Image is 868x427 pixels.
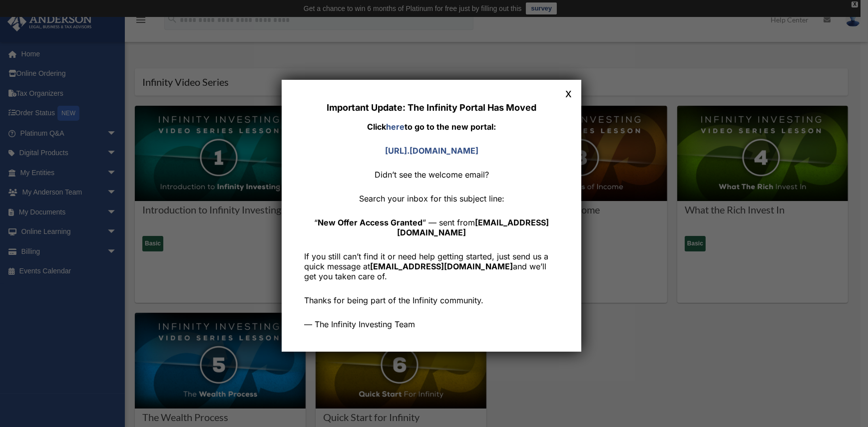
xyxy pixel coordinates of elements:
button: Close [562,86,575,99]
a: [URL].[DOMAIN_NAME] [385,146,478,156]
p: “ ” — sent from [304,217,559,237]
strong: [EMAIL_ADDRESS][DOMAIN_NAME] [370,261,513,271]
p: — The Infinity Investing Team [304,319,559,329]
strong: Click to go to the new portal: [367,122,496,132]
p: If you still can’t find it or need help getting started, just send us a quick message at and we’l... [304,251,559,281]
a: here [386,122,405,132]
strong: [URL]. [DOMAIN_NAME] [385,146,478,156]
p: Didn’t see the welcome email? [304,170,559,180]
strong: New Offer Access Granted [318,217,423,227]
strong: [EMAIL_ADDRESS][DOMAIN_NAME] [397,217,549,237]
div: Important Update: The Infinity Portal Has Moved [304,102,559,113]
p: Thanks for being part of the Infinity community. [304,295,559,305]
p: Search your inbox for this subject line: [304,194,559,204]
